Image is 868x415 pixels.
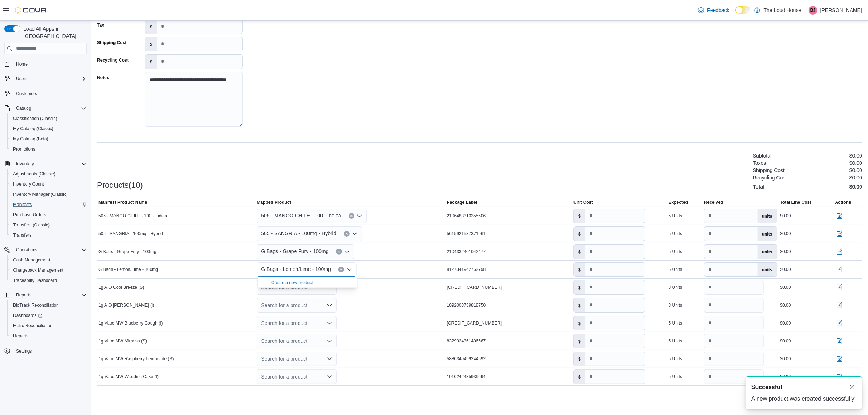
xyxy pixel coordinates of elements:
label: $ [145,20,157,34]
span: [CREDIT_CARD_NUMBER] [447,320,502,326]
div: 3 Units [669,302,682,308]
h3: Products(10) [97,181,143,190]
span: Mapped Product [257,199,291,205]
span: Successful [751,383,782,392]
span: Transfers (Classic) [13,222,50,228]
span: Classification (Classic) [13,116,57,121]
button: Chargeback Management [7,265,90,275]
a: Customers [13,89,40,98]
button: Open list of options [327,356,332,362]
div: $0.00 [780,213,791,219]
span: Transfers (Classic) [10,221,87,229]
label: Tax [97,22,104,28]
label: units [758,209,777,223]
h4: Total [753,184,764,190]
p: $0.00 [849,160,862,166]
button: Transfers (Classic) [7,220,90,230]
span: Total Line Cost [780,199,811,205]
a: Inventory Count [10,180,47,189]
div: 5 Units [669,356,682,362]
button: Create a new product [258,277,357,288]
span: Reports [13,291,87,299]
label: $ [574,370,585,384]
button: Open list of options [327,374,332,380]
a: Dashboards [7,310,90,321]
span: Manifests [10,200,87,209]
button: Clear input [338,267,344,272]
button: Clear input [344,231,350,237]
button: Metrc Reconciliation [7,321,90,331]
label: $ [574,245,585,259]
span: Inventory Manager (Classic) [10,190,87,199]
span: BioTrack Reconciliation [13,302,59,308]
button: Inventory Manager (Classic) [7,189,90,199]
span: Customers [16,91,37,97]
span: Inventory Manager (Classic) [13,191,68,197]
span: Dashboards [10,311,87,320]
a: Adjustments (Classic) [10,170,58,178]
span: 1g AIO Cool Breeze (S) [98,284,144,290]
a: Metrc Reconciliation [10,321,55,330]
div: $0.00 [780,302,791,308]
button: Inventory Count [7,179,90,189]
button: Traceabilty Dashboard [7,275,90,286]
label: $ [574,352,585,366]
label: $ [145,55,157,69]
button: Open list of options [327,338,332,344]
div: $0.00 [780,320,791,326]
span: 2106483310355606 [447,213,486,219]
span: 2104332401042477 [447,249,486,255]
span: Home [16,61,28,67]
span: Operations [16,247,38,253]
div: $0.00 [780,356,791,362]
a: Promotions [10,145,38,154]
span: Reports [13,333,28,339]
span: 8329924361406667 [447,338,486,344]
button: BioTrack Reconciliation [7,300,90,310]
span: G Bags - Grape Fury - 100mg [98,249,156,255]
div: 3 Units [669,284,682,290]
span: Settings [16,348,32,354]
a: Traceabilty Dashboard [10,276,60,285]
button: Customers [1,88,90,99]
label: $ [574,227,585,241]
div: $0.00 [780,284,791,290]
p: | [804,6,806,15]
button: Inventory [13,159,37,168]
button: Dismiss toast [848,383,856,392]
a: Reports [10,331,31,340]
span: Users [16,76,27,82]
span: Traceabilty Dashboard [10,276,87,285]
a: Feedback [695,3,732,18]
span: My Catalog (Beta) [13,136,48,142]
button: Clear input [349,213,354,219]
span: Adjustments (Classic) [13,171,55,177]
div: $0.00 [780,338,791,344]
span: 1g Vape MW Mimosa (S) [98,338,147,344]
h4: $0.00 [849,184,862,190]
button: Promotions [7,144,90,154]
button: Open list of options [327,320,332,326]
span: BioTrack Reconciliation [10,301,87,310]
button: Operations [13,245,40,254]
p: $0.00 [849,153,862,159]
button: Cash Management [7,255,90,265]
span: 8127341942762798 [447,267,486,272]
a: Purchase Orders [10,210,49,219]
button: Transfers [7,230,90,240]
p: [PERSON_NAME] [820,6,862,15]
label: $ [145,37,157,51]
label: $ [574,280,585,294]
span: Customers [13,89,87,98]
button: Reports [13,291,34,299]
button: Create a new product [271,280,313,286]
span: Manifests [13,202,32,207]
button: Open list of options [344,249,350,255]
a: BioTrack Reconciliation [10,301,62,310]
div: 5 Units [669,338,682,344]
span: Chargeback Management [10,266,87,275]
span: Load All Apps in [GEOGRAPHIC_DATA] [20,25,87,40]
label: $ [574,263,585,276]
button: My Catalog (Beta) [7,134,90,144]
a: Transfers [10,231,34,240]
